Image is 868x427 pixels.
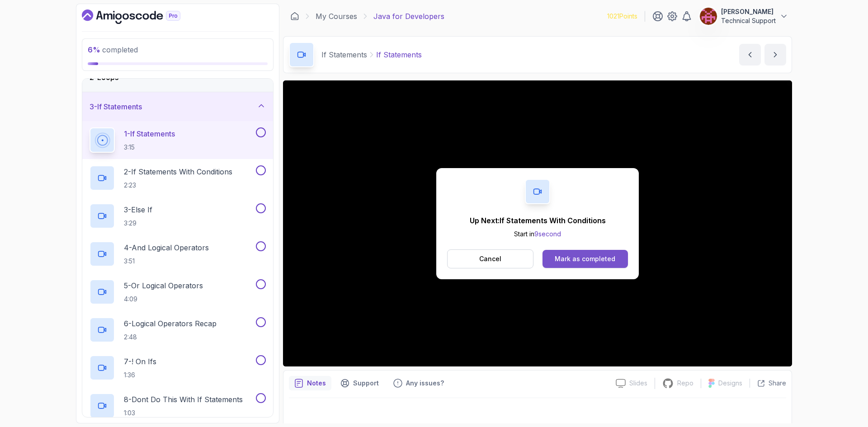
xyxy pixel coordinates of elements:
[124,166,232,177] p: 2 - If Statements With Conditions
[699,7,788,25] button: user profile image[PERSON_NAME]Technical Support
[321,49,367,60] p: If Statements
[335,376,384,390] button: Support button
[470,230,606,239] p: Start in
[718,379,742,388] p: Designs
[90,101,142,112] h3: 3 - If Statements
[607,12,637,21] p: 1021 Points
[388,376,449,390] button: Feedback button
[124,318,217,329] p: 6 - Logical Operators Recap
[479,254,501,263] p: Cancel
[124,333,217,342] p: 2:48
[629,379,647,388] p: Slides
[353,379,379,388] p: Support
[124,408,243,418] p: 1:03
[90,317,266,343] button: 6-Logical Operators Recap2:48
[124,143,175,152] p: 3:15
[764,44,786,66] button: next content
[750,379,786,388] button: Share
[307,379,326,388] p: Notes
[124,394,243,405] p: 8 - Dont Do This With If Statements
[289,376,331,390] button: notes button
[88,45,100,54] span: 6 %
[90,393,266,418] button: 8-Dont Do This With If Statements1:03
[124,295,203,304] p: 4:09
[721,16,776,25] p: Technical Support
[677,379,693,388] p: Repo
[376,49,422,60] p: If Statements
[406,379,444,388] p: Any issues?
[542,250,628,268] button: Mark as completed
[124,371,156,380] p: 1:36
[124,280,203,291] p: 5 - Or Logical Operators
[316,11,357,22] a: My Courses
[90,203,266,229] button: 3-Else If3:29
[124,242,209,253] p: 4 - And Logical Operators
[82,9,201,24] a: Dashboard
[470,215,606,226] p: Up Next: If Statements With Conditions
[721,7,776,16] p: [PERSON_NAME]
[90,279,266,305] button: 5-Or Logical Operators4:09
[124,257,209,266] p: 3:51
[373,11,444,22] p: Java for Developers
[124,356,156,367] p: 7 - ! On Ifs
[90,241,266,267] button: 4-And Logical Operators3:51
[739,44,761,66] button: previous content
[283,80,792,366] iframe: 1 - If Statements
[700,8,717,25] img: user profile image
[447,249,533,268] button: Cancel
[90,127,266,153] button: 1-If Statements3:15
[555,254,615,263] div: Mark as completed
[90,355,266,380] button: 7-! On Ifs1:36
[290,12,299,21] a: Dashboard
[88,45,138,54] span: completed
[534,230,561,238] span: 9 second
[90,165,266,191] button: 2-If Statements With Conditions2:23
[124,128,175,139] p: 1 - If Statements
[124,181,232,190] p: 2:23
[124,204,152,215] p: 3 - Else If
[82,92,273,121] button: 3-If Statements
[124,219,152,228] p: 3:29
[769,379,786,388] p: Share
